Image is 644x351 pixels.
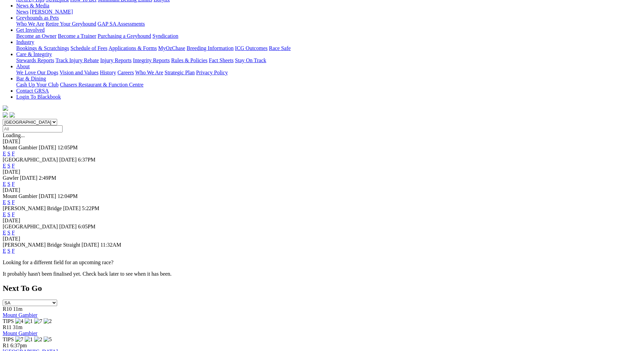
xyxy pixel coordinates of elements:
span: [DATE] [81,242,99,248]
a: MyOzChase [158,45,185,51]
span: Mount Gambier [3,145,38,150]
a: News & Media [16,3,49,8]
span: 6:37pm [10,343,27,348]
span: TIPS [3,318,14,324]
a: We Love Our Dogs [16,70,58,75]
a: Applications & Forms [109,45,157,51]
span: 6:05PM [78,224,96,229]
a: Injury Reports [100,57,132,63]
a: Breeding Information [187,45,234,51]
span: [DATE] [20,175,38,181]
a: F [12,151,15,156]
span: 6:37PM [78,157,96,162]
a: Chasers Restaurant & Function Centre [60,82,143,87]
a: Strategic Plan [165,70,195,75]
span: R10 [3,306,12,312]
a: S [7,199,10,205]
img: 1 [25,318,33,324]
a: E [3,199,6,205]
span: [DATE] [39,193,56,199]
img: 1 [25,336,33,343]
a: Mount Gambier [3,312,38,318]
p: Looking for a different field for an upcoming race? [3,259,641,266]
a: S [7,248,10,254]
span: [DATE] [63,205,81,211]
span: 5:22PM [82,205,99,211]
a: S [7,163,10,169]
a: Retire Your Greyhound [46,21,96,27]
a: F [12,248,15,254]
a: E [3,230,6,235]
a: S [7,151,10,156]
div: Greyhounds as Pets [16,21,641,27]
a: F [12,211,15,217]
span: R1 [3,343,9,348]
a: E [3,163,6,169]
span: [GEOGRAPHIC_DATA] [3,157,58,162]
a: E [3,211,6,217]
a: F [12,230,15,235]
a: Syndication [152,33,178,39]
div: News & Media [16,9,641,15]
span: 12:04PM [57,193,78,199]
img: logo-grsa-white.png [3,105,8,111]
img: 4 [15,318,23,324]
a: E [3,151,6,156]
a: F [12,163,15,169]
a: S [7,230,10,235]
a: Get Involved [16,27,45,33]
a: Login To Blackbook [16,94,61,100]
span: 11m [13,306,23,312]
a: S [7,211,10,217]
a: Greyhounds as Pets [16,15,59,21]
a: Fact Sheets [209,57,234,63]
a: [PERSON_NAME] [30,9,73,15]
a: Rules & Policies [171,57,208,63]
a: Who We Are [16,21,44,27]
a: Track Injury Rebate [55,57,99,63]
a: E [3,181,6,187]
span: 2:49PM [39,175,56,181]
span: Gawler [3,175,19,181]
div: [DATE] [3,139,641,145]
a: Careers [117,70,134,75]
a: Integrity Reports [133,57,170,63]
span: [DATE] [59,157,77,162]
partial: It probably hasn't been finalised yet. Check back later to see when it has been. [3,271,172,277]
span: 12:05PM [57,145,78,150]
img: 5 [44,336,52,343]
span: [DATE] [59,224,77,229]
div: [DATE] [3,187,641,193]
img: 7 [34,318,42,324]
img: 2 [44,318,52,324]
h2: Next To Go [3,284,641,293]
a: News [16,9,28,15]
a: Bar & Dining [16,76,46,81]
a: ICG Outcomes [235,45,267,51]
span: [PERSON_NAME] Bridge Straight [3,242,80,248]
a: GAP SA Assessments [98,21,145,27]
a: Stewards Reports [16,57,54,63]
a: Become an Owner [16,33,56,39]
span: [GEOGRAPHIC_DATA] [3,224,58,229]
a: Stay On Track [235,57,266,63]
img: twitter.svg [9,112,15,118]
a: F [12,181,15,187]
span: [PERSON_NAME] Bridge [3,205,62,211]
a: Contact GRSA [16,88,49,94]
a: Care & Integrity [16,51,52,57]
a: F [12,199,15,205]
a: Become a Trainer [58,33,96,39]
div: [DATE] [3,218,641,224]
div: About [16,70,641,76]
span: Loading... [3,132,25,138]
div: Bar & Dining [16,82,641,88]
img: 7 [15,336,23,343]
a: Mount Gambier [3,330,38,336]
a: Who We Are [135,70,163,75]
span: 11:32AM [100,242,121,248]
div: Care & Integrity [16,57,641,64]
a: Bookings & Scratchings [16,45,69,51]
span: [DATE] [39,145,56,150]
a: Schedule of Fees [70,45,107,51]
